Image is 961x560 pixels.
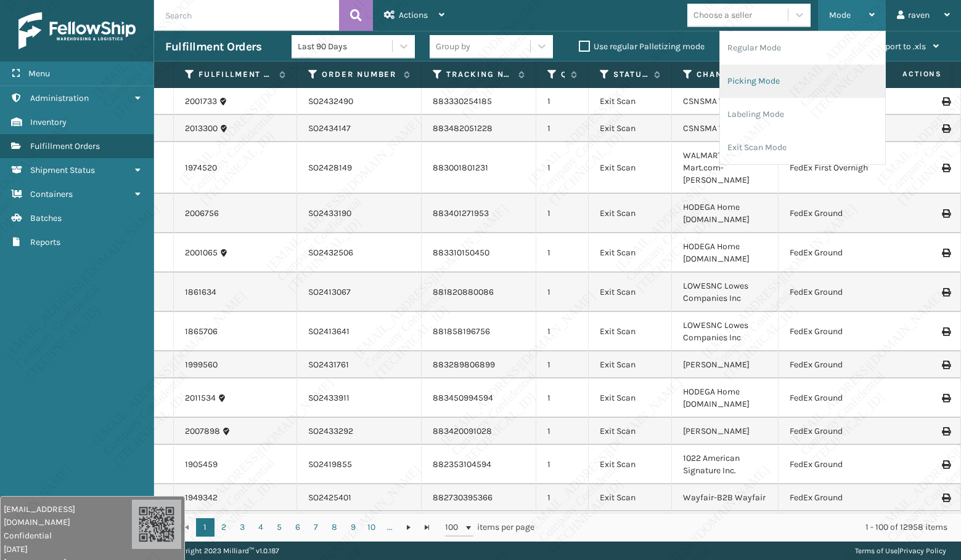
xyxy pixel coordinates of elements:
[185,95,217,108] a: 2001733
[30,237,60,247] span: Reports
[4,503,132,529] span: [EMAIL_ADDRESS][DOMAIN_NAME]
[433,492,493,503] a: 882730395366
[589,142,672,194] td: Exit Scan
[433,426,492,436] a: 883420091028
[433,123,493,134] a: 883482051228
[589,445,672,484] td: Exit Scan
[185,425,220,438] a: 2007898
[672,378,779,418] td: HODEGA Home [DOMAIN_NAME]
[613,69,648,80] label: Status
[942,327,949,336] i: Print Label
[288,518,307,537] a: 6
[422,522,432,532] span: Go to the last page
[876,41,926,52] span: Export to .xls
[30,189,73,199] span: Containers
[433,96,492,106] a: 883330254185
[552,521,947,534] div: 1 - 100 of 12958 items
[672,233,779,273] td: HODEGA Home [DOMAIN_NAME]
[362,518,381,537] a: 10
[589,273,672,312] td: Exit Scan
[942,460,949,469] i: Print Label
[433,208,489,218] a: 883401271953
[536,115,589,142] td: 1
[829,10,851,20] span: Mode
[942,249,949,257] i: Print Label
[436,40,470,53] div: Group by
[165,39,261,54] h3: Fulfillment Orders
[297,445,422,484] td: SO2419855
[185,207,219,220] a: 2006756
[4,529,132,542] span: Confidential
[325,518,344,537] a: 8
[672,88,779,115] td: CSNSMA Wayfair
[297,273,422,312] td: SO2413067
[779,273,896,312] td: FedEx Ground
[536,511,589,538] td: 1
[942,97,949,106] i: Print Label
[536,233,589,273] td: 1
[297,312,422,351] td: SO2413641
[399,10,428,20] span: Actions
[672,484,779,511] td: Wayfair-B2B Wayfair
[672,445,779,484] td: 1022 American Signature Inc.
[899,546,946,555] a: Privacy Policy
[169,542,279,560] p: Copyright 2023 Milliard™ v 1.0.187
[536,378,589,418] td: 1
[672,418,779,445] td: [PERSON_NAME]
[297,378,422,418] td: SO2433911
[720,98,885,131] li: Labeling Mode
[185,286,216,298] a: 1861634
[672,115,779,142] td: CSNSMA Wayfair
[446,69,512,80] label: Tracking Number
[672,312,779,351] td: LOWESNC Lowes Companies Inc
[30,141,100,151] span: Fulfillment Orders
[445,518,535,537] span: items per page
[942,288,949,297] i: Print Label
[307,518,325,537] a: 7
[233,518,251,537] a: 3
[720,131,885,164] li: Exit Scan Mode
[270,518,288,537] a: 5
[298,40,393,53] div: Last 90 Days
[185,162,217,174] a: 1974520
[779,351,896,378] td: FedEx Ground
[30,93,89,103] span: Administration
[855,542,946,560] div: |
[445,521,464,534] span: 100
[561,69,565,80] label: Quantity
[693,9,752,22] div: Choose a seller
[942,427,949,436] i: Print Label
[942,209,949,218] i: Print Label
[418,518,436,537] a: Go to the last page
[589,88,672,115] td: Exit Scan
[779,378,896,418] td: FedEx Ground
[779,445,896,484] td: FedEx Ground
[185,392,216,404] a: 2011534
[433,326,490,337] a: 881858196756
[672,273,779,312] td: LOWESNC Lowes Companies Inc
[672,511,779,538] td: Wayfair-B2B Wayfair
[779,418,896,445] td: FedEx Ground
[779,484,896,511] td: FedEx Ground
[942,124,949,133] i: Print Label
[185,326,218,338] a: 1865706
[672,142,779,194] td: WALMART Wal-Mart.com-[PERSON_NAME]
[399,518,418,537] a: Go to the next page
[779,312,896,351] td: FedEx Ground
[720,31,885,65] li: Regular Mode
[589,312,672,351] td: Exit Scan
[536,88,589,115] td: 1
[589,351,672,378] td: Exit Scan
[185,247,218,259] a: 2001065
[18,12,136,49] img: logo
[297,115,422,142] td: SO2434147
[433,459,491,470] a: 882353104594
[720,65,885,98] li: Picking Mode
[589,194,672,233] td: Exit Scan
[198,69,273,80] label: Fulfillment Order Id
[942,361,949,369] i: Print Label
[942,164,949,172] i: Print Label
[215,518,233,537] a: 2
[297,484,422,511] td: SO2425401
[297,351,422,378] td: SO2431761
